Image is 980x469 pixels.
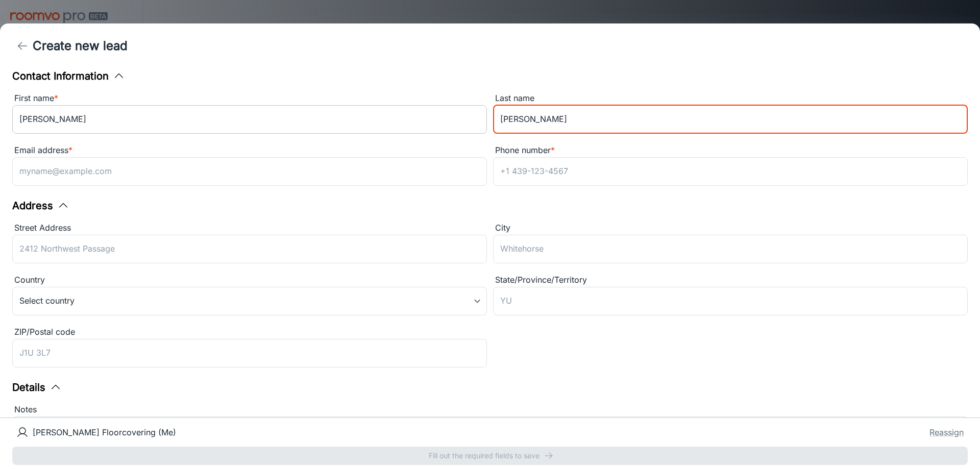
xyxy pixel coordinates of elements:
input: John [12,105,487,134]
div: Street Address [12,221,487,235]
button: Reassign [929,426,964,438]
button: Details [12,380,62,395]
button: Address [12,198,69,213]
button: back [12,36,33,56]
input: J1U 3L7 [12,339,487,367]
div: City [493,221,968,235]
h4: Create new lead [33,37,128,55]
input: myname@example.com [12,157,487,186]
div: ZIP/Postal code [12,326,487,339]
input: YU [493,287,968,315]
div: Notes [12,403,968,416]
div: First name [12,92,487,105]
input: 2412 Northwest Passage [12,235,487,263]
div: Phone number [493,144,968,157]
div: State/Province/Territory [493,274,968,287]
div: Email address [12,144,487,157]
input: Doe [493,105,968,134]
div: Country [12,274,487,287]
input: +1 439-123-4567 [493,157,968,186]
button: Contact Information [12,68,125,84]
p: [PERSON_NAME] Floorcovering (Me) [33,426,176,438]
div: Select country [12,287,487,315]
div: Last name [493,92,968,105]
input: Whitehorse [493,235,968,263]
